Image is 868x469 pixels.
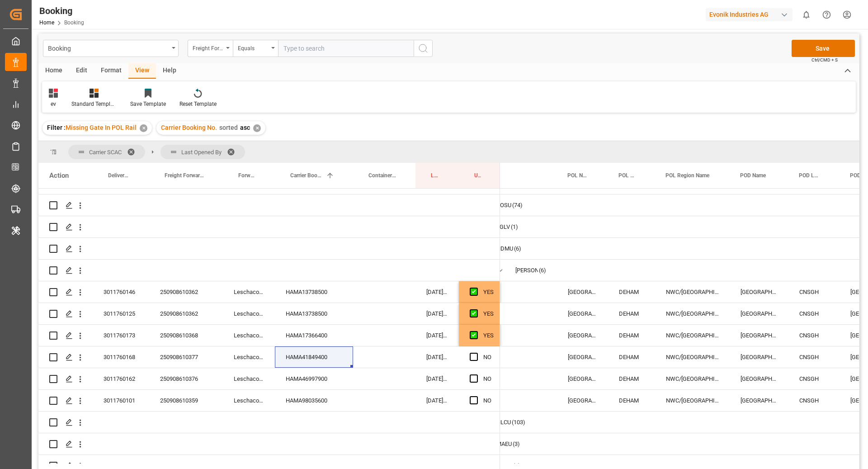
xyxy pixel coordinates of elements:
[557,346,608,368] div: [GEOGRAPHIC_DATA]
[788,281,840,303] div: CNSGH
[811,57,838,63] span: Ctrl/CMD + S
[165,172,204,179] span: Freight Forwarder's Reference No.
[219,124,238,131] span: sorted
[128,63,156,79] div: View
[414,40,433,57] button: search button
[38,63,69,79] div: Home
[792,40,855,57] button: Save
[483,347,491,368] div: NO
[512,412,525,433] span: (103)
[38,325,500,346] div: Press SPACE to select this row.
[223,281,275,303] div: Leschaco Bremen
[149,368,223,389] div: 250908610376
[788,368,840,389] div: CNSGH
[539,260,546,281] span: (6)
[149,303,223,324] div: 250908610362
[608,390,655,411] div: DEHAM
[483,390,491,411] div: NO
[253,124,261,132] div: ✕
[140,124,147,132] div: ✕
[415,303,459,324] div: [DATE] 08:49:35
[557,303,608,324] div: [GEOGRAPHIC_DATA]
[655,325,730,346] div: NWC/[GEOGRAPHIC_DATA] [GEOGRAPHIC_DATA] / [GEOGRAPHIC_DATA]
[149,325,223,346] div: 250908610368
[275,346,353,368] div: HAMA41849400
[415,346,459,368] div: [DATE] 08:49:35
[240,124,250,131] span: asc
[193,42,223,52] div: Freight Forwarder's Reference No.
[730,390,788,411] div: [GEOGRAPHIC_DATA]
[415,281,459,303] div: [DATE] 08:49:35
[89,149,122,156] span: Carrier SCAC
[655,346,730,368] div: NWC/[GEOGRAPHIC_DATA] [GEOGRAPHIC_DATA] / [GEOGRAPHIC_DATA]
[730,368,788,389] div: [GEOGRAPHIC_DATA]
[49,100,58,108] div: ev
[238,42,269,52] div: Equals
[483,282,494,303] div: YES
[788,346,840,368] div: CNSGH
[608,303,655,324] div: DEHAM
[515,260,538,281] div: [PERSON_NAME]
[415,325,459,346] div: [DATE] 08:49:35
[188,40,233,57] button: open menu
[496,195,511,216] div: COSU
[608,346,655,368] div: DEHAM
[223,390,275,411] div: Leschaco Bremen
[788,390,840,411] div: CNSGH
[275,390,353,411] div: HAMA98035600
[512,195,523,216] span: (74)
[238,172,256,179] span: Forwarder Name
[816,5,837,25] button: Help Center
[149,390,223,411] div: 250908610359
[38,390,500,412] div: Press SPACE to select this row.
[483,369,491,389] div: NO
[69,63,94,79] div: Edit
[290,172,322,179] span: Carrier Booking No.
[513,434,520,455] span: (3)
[496,412,511,433] div: HLCU
[93,303,149,324] div: 3011760125
[39,4,84,18] div: Booking
[496,217,510,237] div: EGLV
[108,172,130,179] span: Delivery No.
[608,325,655,346] div: DEHAM
[93,368,149,389] div: 3011760162
[38,412,500,433] div: Press SPACE to select this row.
[43,40,179,57] button: open menu
[149,346,223,368] div: 250908610377
[47,124,66,131] span: Filter :
[179,100,217,108] div: Reset Template
[223,303,275,324] div: Leschaco Bremen
[161,124,217,131] span: Carrier Booking No.
[655,303,730,324] div: NWC/[GEOGRAPHIC_DATA] [GEOGRAPHIC_DATA] / [GEOGRAPHIC_DATA]
[706,8,793,21] div: Evonik Industries AG
[567,172,589,179] span: POL Name
[788,303,840,324] div: CNSGH
[275,368,353,389] div: HAMA46997900
[655,368,730,389] div: NWC/[GEOGRAPHIC_DATA] [GEOGRAPHIC_DATA] / [GEOGRAPHIC_DATA]
[149,281,223,303] div: 250908610362
[514,238,521,259] span: (6)
[483,303,494,324] div: YES
[275,303,353,324] div: HAMA13738500
[557,390,608,411] div: [GEOGRAPHIC_DATA]
[730,303,788,324] div: [GEOGRAPHIC_DATA]
[706,6,796,23] button: Evonik Industries AG
[93,281,149,303] div: 3011760146
[38,216,500,238] div: Press SPACE to select this row.
[278,40,414,57] input: Type to search
[38,238,500,260] div: Press SPACE to select this row.
[48,42,169,53] div: Booking
[223,325,275,346] div: Leschaco Bremen
[730,346,788,368] div: [GEOGRAPHIC_DATA]
[655,281,730,303] div: NWC/[GEOGRAPHIC_DATA] [GEOGRAPHIC_DATA] / [GEOGRAPHIC_DATA]
[130,100,166,108] div: Save Template
[557,368,608,389] div: [GEOGRAPHIC_DATA]
[618,172,636,179] span: POL Locode
[156,63,183,79] div: Help
[93,325,149,346] div: 3011760173
[223,346,275,368] div: Leschaco Bremen
[223,368,275,389] div: Leschaco Bremen
[368,172,396,179] span: Container No.
[496,434,512,455] div: MAEU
